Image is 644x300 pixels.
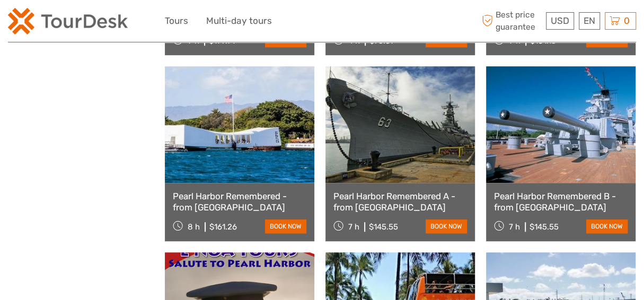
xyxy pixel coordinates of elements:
div: $197.91 [209,36,235,46]
img: 2254-3441b4b5-4e5f-4d00-b396-31f1d84a6ebf_logo_small.png [8,8,128,34]
span: 7 h [348,222,359,232]
a: book now [265,219,306,233]
a: book now [426,219,467,233]
span: Best price guarantee [479,9,543,32]
a: Pearl Harbor Remembered - from [GEOGRAPHIC_DATA] [173,191,306,213]
a: Tours [165,13,188,29]
span: USD [551,15,569,26]
p: We're away right now. Please check back later! [15,19,120,27]
span: 7 h [509,222,520,232]
span: 4 h [348,36,360,46]
div: $75.39 [369,36,395,46]
a: Pearl Harbor Remembered A - from [GEOGRAPHIC_DATA] [333,191,467,213]
a: Multi-day tours [206,13,272,29]
button: Open LiveChat chat widget [122,16,135,29]
span: 0 [622,15,631,26]
span: 9 h [509,36,521,46]
div: $145.55 [369,222,398,232]
a: Pearl Harbor Remembered B - from [GEOGRAPHIC_DATA] [494,191,628,213]
div: $181.15 [530,36,556,46]
span: 8 h [188,222,200,232]
a: book now [586,219,628,233]
div: $145.55 [530,222,559,232]
span: 9 h [188,36,199,46]
div: $161.26 [209,222,237,232]
div: EN [579,12,600,30]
